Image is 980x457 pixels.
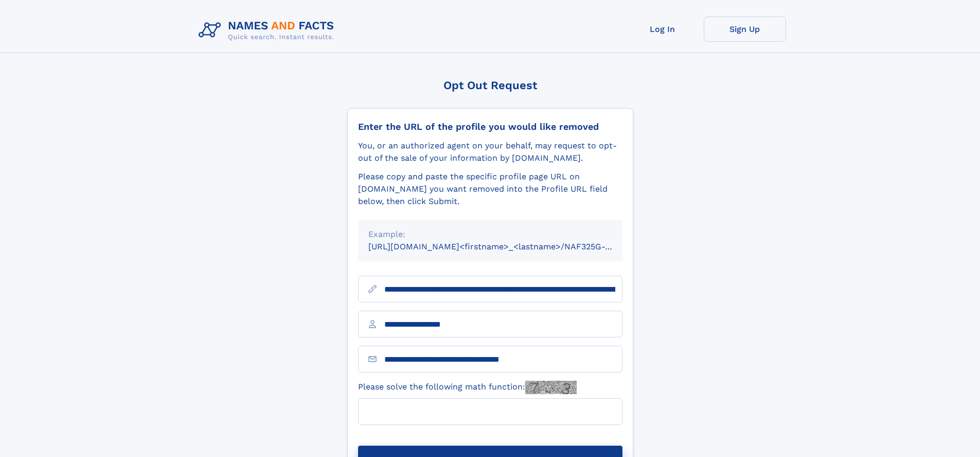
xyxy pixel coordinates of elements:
[368,228,612,241] div: Example:
[358,140,622,164] div: You, or an authorized agent on your behalf, may request to opt-out of the sale of your informatio...
[368,242,642,251] small: [URL][DOMAIN_NAME]<firstname>_<lastname>/NAF325G-xxxxxxxx
[358,171,622,208] div: Please copy and paste the specific profile page URL on [DOMAIN_NAME] you want removed into the Pr...
[704,16,786,42] a: Sign Up
[358,121,622,132] div: Enter the URL of the profile you would like removed
[358,381,577,394] label: Please solve the following math function:
[621,16,704,42] a: Log In
[194,16,343,44] img: Logo Names and Facts
[347,79,633,92] div: Opt Out Request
